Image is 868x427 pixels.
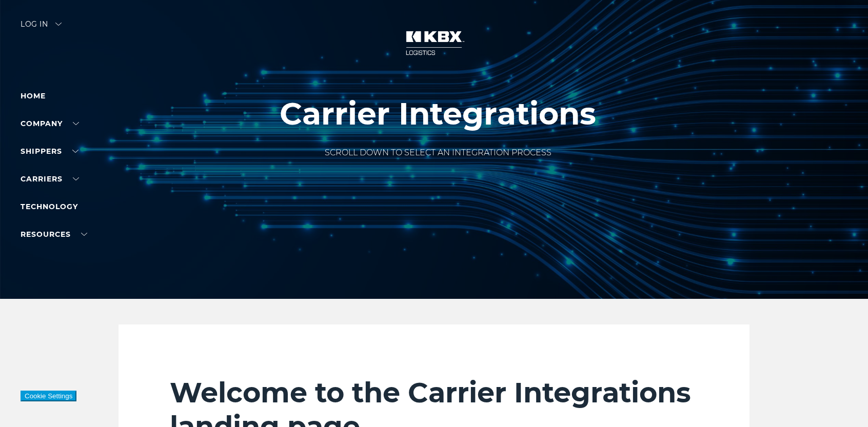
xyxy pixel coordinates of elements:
a: Home [21,91,46,100]
img: arrow [55,23,62,26]
img: kbx logo [396,21,472,66]
a: RESOURCES [21,230,87,239]
div: Log in [21,21,62,35]
a: SHIPPERS [21,147,78,156]
a: Carriers [21,174,79,184]
p: SCROLL DOWN TO SELECT AN INTEGRATION PROCESS [280,147,596,159]
h1: Carrier Integrations [280,96,596,131]
button: Cookie Settings [21,391,76,401]
a: Company [21,119,79,128]
a: Technology [21,202,78,211]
